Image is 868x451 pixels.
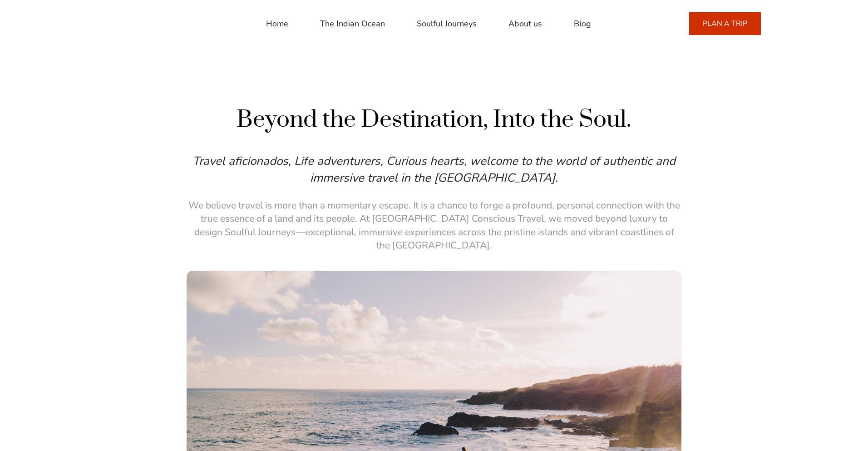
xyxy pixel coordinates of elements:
[187,199,681,253] p: We believe travel is more than a momentary escape. It is a chance to forge a profound, personal c...
[417,13,477,35] a: Soulful Journeys
[689,12,761,35] a: PLAN A TRIP
[187,153,681,186] p: Travel aficionados, Life adventurers, Curious hearts, welcome to the world of authentic and immer...
[320,13,385,35] a: The Indian Ocean
[574,13,591,35] a: Blog
[266,13,288,35] a: Home
[508,13,542,35] a: About us
[187,104,681,135] h1: Beyond the Destination, Into the Soul.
